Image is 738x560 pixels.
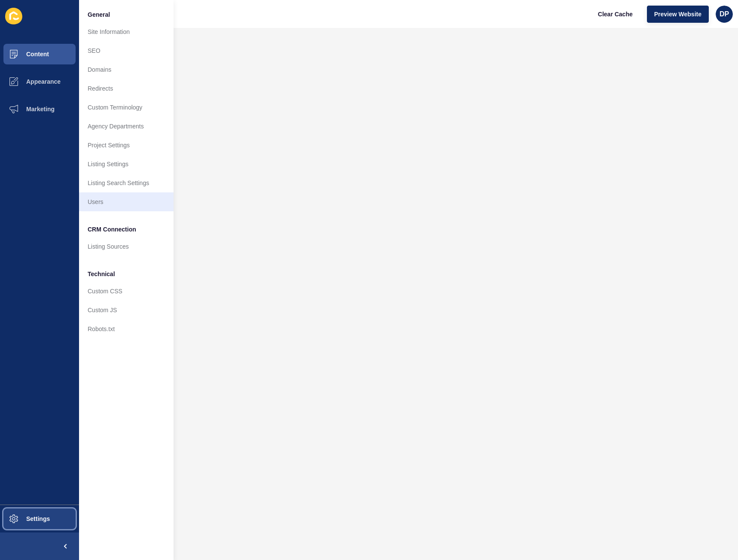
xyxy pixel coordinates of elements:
a: Listing Sources [79,237,174,256]
a: Listing Settings [79,155,174,173]
a: Custom JS [79,301,174,320]
span: CRM Connection [88,225,136,234]
span: DP [720,10,729,18]
a: Redirects [79,79,174,98]
a: Site Information [79,22,174,41]
a: Custom CSS [79,282,174,301]
a: Users [79,192,174,211]
button: Clear Cache [591,6,640,23]
span: General [88,10,110,19]
span: Technical [88,270,115,278]
a: Project Settings [79,136,174,155]
a: Listing Search Settings [79,173,174,192]
button: Preview Website [647,6,709,23]
a: Domains [79,60,174,79]
span: Preview Website [654,10,701,18]
a: Custom Terminology [79,98,174,117]
span: Clear Cache [598,10,633,18]
a: Agency Departments [79,117,174,136]
a: SEO [79,41,174,60]
a: Robots.txt [79,320,174,338]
